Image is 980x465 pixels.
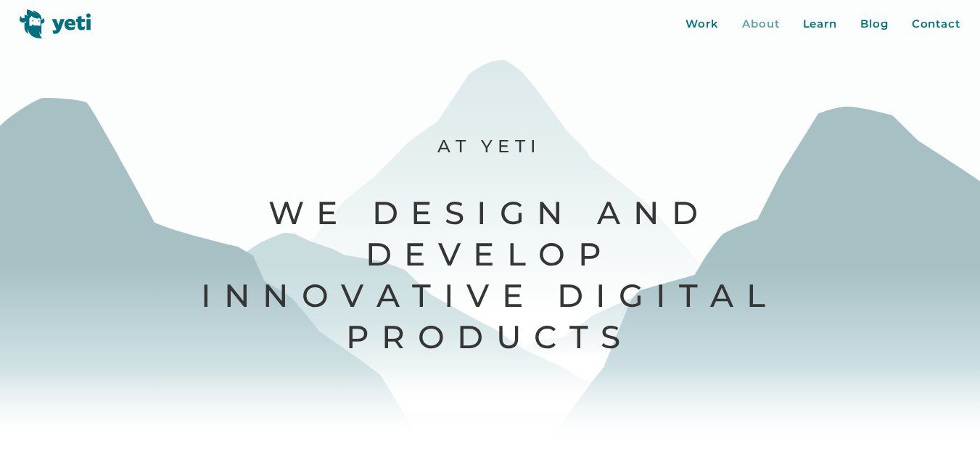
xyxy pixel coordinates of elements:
a: About [742,16,780,33]
p: At Yeti [200,135,779,158]
a: Contact [912,16,960,33]
a: Work [685,16,719,33]
img: Yeti logo [20,9,91,38]
a: Learn [607,312,633,324]
span: l [746,276,778,317]
span: I [201,276,224,317]
p: Are you ready to build an impactful software product? [240,184,740,242]
a: Learn [803,16,838,33]
a: Contact [688,312,725,324]
a: About [561,312,590,324]
p: Let's Get Started [240,255,740,284]
a: Blog [650,312,671,324]
a: Work [519,312,544,324]
span: n [224,276,263,317]
a: Blog [860,16,889,33]
img: yeti logo icon [255,307,274,329]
